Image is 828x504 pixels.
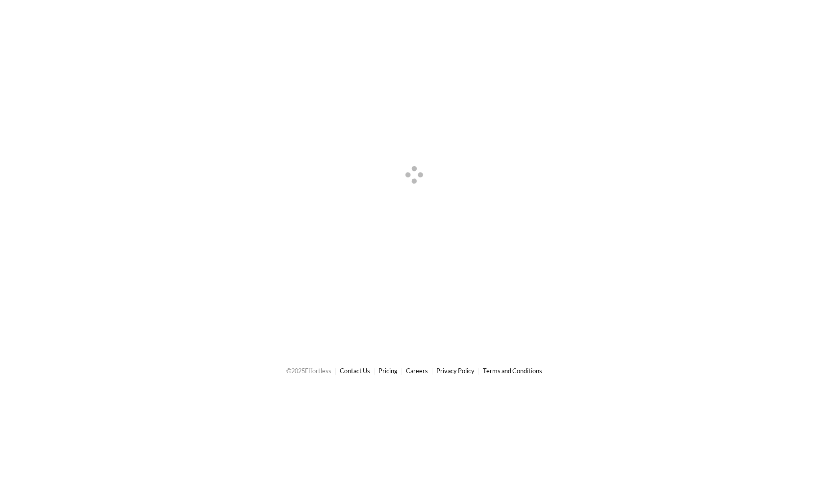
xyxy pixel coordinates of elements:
[378,367,398,375] a: Pricing
[406,367,428,375] a: Careers
[340,367,370,375] a: Contact Us
[286,367,331,375] span: © 2025 Effortless
[483,367,542,375] a: Terms and Conditions
[436,367,475,375] a: Privacy Policy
